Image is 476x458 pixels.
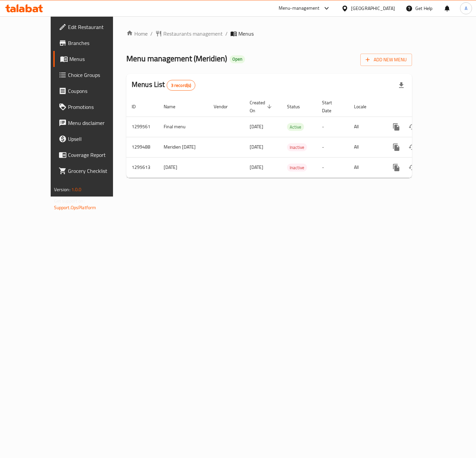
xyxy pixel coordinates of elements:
[287,143,307,151] div: Inactive
[158,157,208,178] td: [DATE]
[388,139,404,155] button: more
[354,103,375,111] span: Locale
[69,55,125,63] span: Menus
[126,137,158,157] td: 1299488
[250,99,274,115] span: Created On
[214,103,236,111] span: Vendor
[54,203,96,212] a: Support.OpsPlatform
[158,137,208,157] td: Meridien [DATE]
[68,151,125,159] span: Coverage Report
[68,135,125,143] span: Upsell
[68,87,125,95] span: Coupons
[53,163,130,179] a: Grocery Checklist
[287,144,307,151] span: Inactive
[317,157,349,178] td: -
[126,157,158,178] td: 1295613
[53,83,130,99] a: Coupons
[317,117,349,137] td: -
[349,117,383,137] td: All
[53,67,130,83] a: Choice Groups
[322,99,341,115] span: Start Date
[388,119,404,135] button: more
[349,137,383,157] td: All
[393,77,409,93] div: Export file
[53,35,130,51] a: Branches
[349,157,383,178] td: All
[53,99,130,115] a: Promotions
[126,30,148,38] a: Home
[68,23,125,31] span: Edit Restaurant
[54,185,70,194] span: Version:
[150,30,153,38] li: /
[250,163,263,172] span: [DATE]
[167,80,196,91] div: Total records count
[404,139,420,155] button: Change Status
[126,51,227,66] span: Menu management ( Meridien )
[53,115,130,131] a: Menu disclaimer
[53,147,130,163] a: Coverage Report
[158,117,208,137] td: Final menu
[250,122,263,131] span: [DATE]
[404,119,420,135] button: Change Status
[126,97,458,178] table: enhanced table
[126,30,412,38] nav: breadcrumb
[360,54,412,66] button: Add New Menu
[53,19,130,35] a: Edit Restaurant
[68,119,125,127] span: Menu disclaimer
[53,131,130,147] a: Upsell
[287,123,304,131] span: Active
[279,4,320,12] div: Menu-management
[126,117,158,137] td: 1299561
[317,137,349,157] td: -
[287,103,309,111] span: Status
[230,55,245,63] div: Open
[71,185,82,194] span: 1.0.0
[287,123,304,131] div: Active
[225,30,228,38] li: /
[68,71,125,79] span: Choice Groups
[230,56,245,62] span: Open
[68,167,125,175] span: Grocery Checklist
[366,56,407,64] span: Add New Menu
[167,82,195,89] span: 3 record(s)
[388,160,404,176] button: more
[465,5,467,12] span: A
[68,39,125,47] span: Branches
[132,103,144,111] span: ID
[155,30,223,38] a: Restaurants management
[404,160,420,176] button: Change Status
[163,30,223,38] span: Restaurants management
[132,80,195,91] h2: Menus List
[68,103,125,111] span: Promotions
[287,164,307,172] span: Inactive
[351,5,395,12] div: [GEOGRAPHIC_DATA]
[53,51,130,67] a: Menus
[54,197,85,205] span: Get support on:
[164,103,184,111] span: Name
[250,143,263,151] span: [DATE]
[383,97,458,117] th: Actions
[238,30,254,38] span: Menus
